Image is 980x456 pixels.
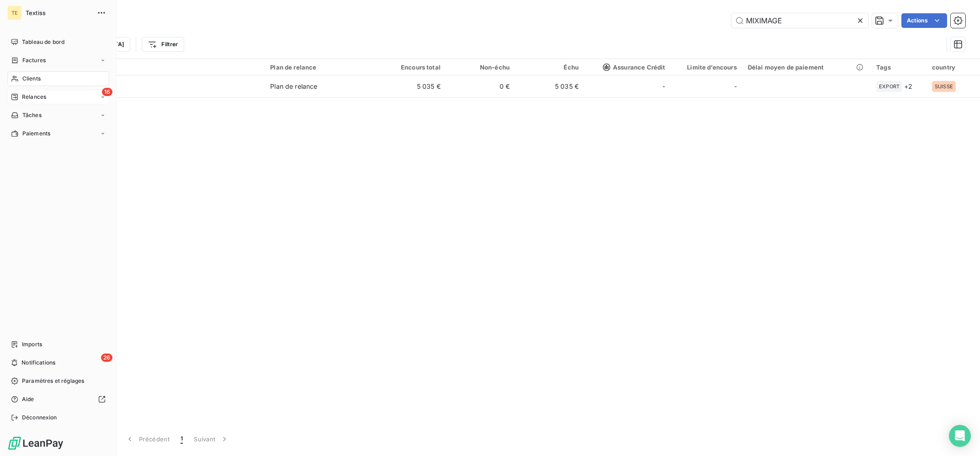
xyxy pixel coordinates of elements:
span: Clients [22,75,41,83]
span: Déconnexion [22,413,57,422]
input: Rechercher [731,13,868,28]
button: Filtrer [142,37,184,52]
div: Encours total [383,64,441,71]
div: Open Intercom Messenger [949,425,971,447]
td: 5 035 € [515,75,584,97]
span: Assurance Crédit [603,64,665,71]
span: EXPORT [879,84,900,89]
button: 1 [175,429,188,449]
td: 5 035 € [377,75,446,97]
div: Non-échu [452,64,510,71]
span: Imports [22,340,42,349]
span: Tâches [22,111,42,119]
span: MIXIMAGESA [63,86,259,96]
button: Suivant [188,429,234,449]
button: Précédent [120,429,175,449]
span: SUISSE [935,84,953,89]
div: TE [7,5,22,20]
span: Aide [22,395,34,403]
div: Plan de relance [270,64,372,71]
span: Paramètres et réglages [22,377,84,385]
span: 16 [102,88,112,96]
span: - [734,82,737,91]
img: Logo LeanPay [7,436,64,451]
div: Limite d’encours [676,64,736,71]
span: Factures [22,56,46,64]
span: Textiss [26,9,91,16]
span: Tableau de bord [22,38,64,46]
div: Délai moyen de paiement [748,64,865,71]
div: Échu [521,64,579,71]
div: Tags [876,64,921,71]
span: 1 [181,435,183,444]
span: Paiements [22,129,50,138]
span: - [662,82,665,91]
span: 26 [101,354,112,362]
button: Actions [901,13,947,28]
span: + 2 [904,81,912,91]
td: 0 € [446,75,515,97]
div: Plan de relance [270,82,317,91]
span: Relances [22,93,46,101]
span: Notifications [21,359,55,367]
a: Aide [7,392,109,407]
div: country [932,64,975,71]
